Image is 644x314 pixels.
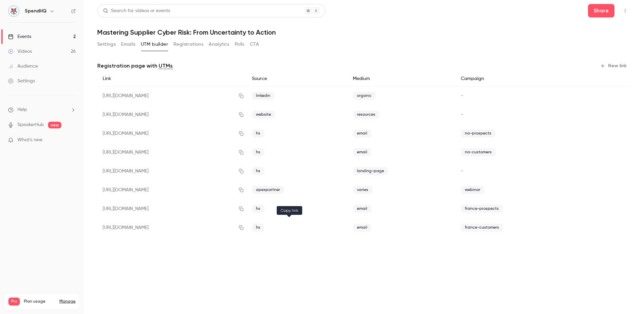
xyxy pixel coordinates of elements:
[97,62,173,70] p: Registration page with
[353,129,371,138] span: email
[252,111,275,119] span: website
[17,136,43,144] span: What's new
[48,122,61,128] span: new
[97,162,247,181] div: [URL][DOMAIN_NAME]
[97,143,247,162] div: [URL][DOMAIN_NAME]
[121,39,135,50] button: Emails
[461,148,496,156] span: na-customers
[252,92,274,100] span: linkedin
[8,106,76,113] li: help-dropdown-opener
[97,71,247,86] div: Link
[209,39,229,50] button: Analytics
[347,71,455,86] div: Medium
[97,124,247,143] div: [URL][DOMAIN_NAME]
[17,121,44,128] a: SpeakerHub
[353,92,376,100] span: organic
[461,93,463,98] span: -
[97,28,631,36] h1: Mastering Supplier Cyber Risk: From Uncertainty to Action
[353,167,388,175] span: landing-page
[173,39,203,50] button: Registrations
[597,61,631,71] button: New link
[235,39,245,50] button: Polls
[461,129,495,138] span: na-prospects
[353,111,379,119] span: resources
[250,39,259,50] button: CTA
[252,129,264,138] span: hs
[8,78,35,84] div: Settings
[252,224,264,232] span: hs
[353,224,371,232] span: email
[24,299,55,304] span: Plan usage
[97,181,247,199] div: [URL][DOMAIN_NAME]
[252,186,284,194] span: apexpartner
[68,137,76,143] iframe: Noticeable Trigger
[97,39,116,50] button: Settings
[17,106,27,113] span: Help
[97,218,247,237] div: [URL][DOMAIN_NAME]
[461,224,503,232] span: france-customers
[247,71,347,86] div: Source
[461,169,463,173] span: -
[8,298,20,306] span: Pro
[461,112,463,117] span: -
[97,105,247,124] div: [URL][DOMAIN_NAME]
[25,8,47,14] h6: SpendHQ
[8,6,19,16] img: SpendHQ
[252,205,264,213] span: hs
[8,33,31,40] div: Events
[8,48,32,55] div: Videos
[97,199,247,218] div: [URL][DOMAIN_NAME]
[159,62,173,70] a: UTMs
[8,63,38,70] div: Audience
[588,4,614,17] button: Share
[103,7,170,14] div: Search for videos or events
[141,39,168,50] button: UTM builder
[353,186,372,194] span: varies
[252,148,264,156] span: hs
[353,148,371,156] span: email
[59,299,75,304] a: Manage
[455,71,580,86] div: Campaign
[461,186,484,194] span: webinar
[461,205,503,213] span: france-prospects
[353,205,371,213] span: email
[97,86,247,106] div: [URL][DOMAIN_NAME]
[252,167,264,175] span: hs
